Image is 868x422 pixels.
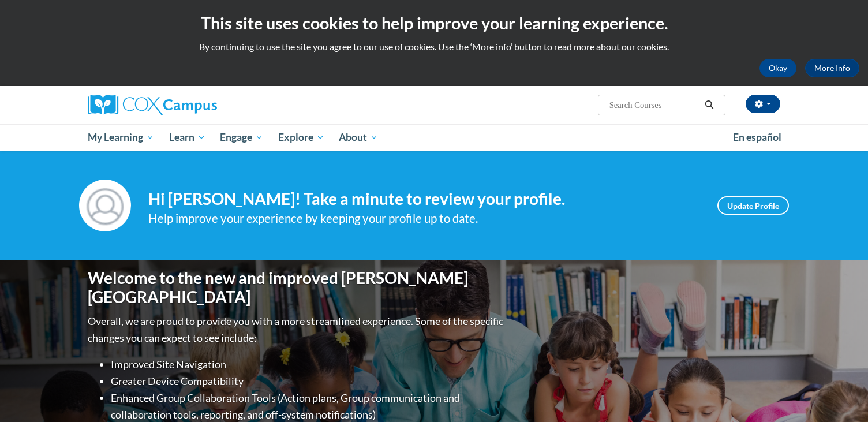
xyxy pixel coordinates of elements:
a: En español [725,125,789,150]
li: Improved Site Navigation [111,356,506,373]
span: Learn [169,130,205,144]
div: Help improve your experience by keeping your profile up to date. [148,209,700,228]
li: Greater Device Compatibility [111,373,506,390]
div: Main menu [70,124,798,151]
h1: Welcome to the new and improved [PERSON_NAME][GEOGRAPHIC_DATA] [88,268,506,307]
img: Cox Campus [88,95,217,115]
img: Profile Image [79,180,131,231]
a: More Info [805,59,859,77]
input: Search Courses [608,98,701,112]
h2: This site uses cookies to help improve your learning experience. [9,12,859,35]
span: Explore [278,130,324,144]
a: Cox Campus [88,95,307,115]
h4: Hi [PERSON_NAME]! Take a minute to review your profile. [148,189,700,209]
span: En español [733,131,781,143]
button: Account Settings [746,95,780,113]
a: About [332,124,386,151]
a: Engage [212,124,271,151]
a: My Learning [80,124,162,151]
a: Explore [271,124,332,151]
iframe: Button to launch messaging window [822,376,859,413]
p: Overall, we are proud to provide you with a more streamlined experience. Some of the specific cha... [88,313,506,346]
button: Okay [759,59,796,77]
a: Update Profile [717,196,789,215]
p: By continuing to use the site you agree to our use of cookies. Use the ‘More info’ button to read... [9,40,859,53]
span: About [339,130,378,144]
button: Search [701,98,718,112]
span: My Learning [88,130,154,144]
span: Engage [220,130,263,144]
a: Learn [162,124,213,151]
